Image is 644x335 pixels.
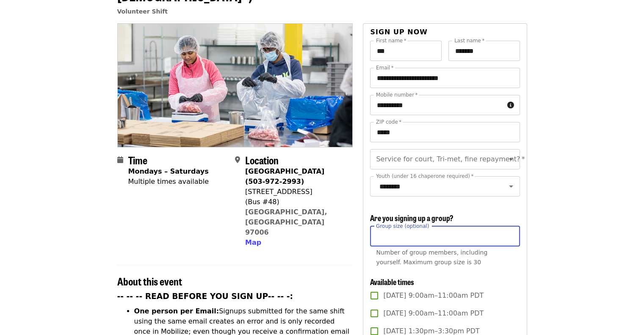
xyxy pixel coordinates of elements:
[245,238,261,248] button: Map
[128,177,209,187] div: Multiple times available
[376,38,406,43] label: First name
[376,119,401,125] label: ZIP code
[117,8,168,15] a: Volunteer Shift
[235,156,240,164] i: map-marker-alt icon
[383,291,484,301] span: [DATE] 9:00am–11:00am PDT
[376,65,394,70] label: Email
[376,223,429,229] span: Group size (optional)
[128,152,147,167] span: Time
[376,174,473,179] label: Youth (under 16 chaperone required)
[370,95,503,115] input: Mobile number
[117,156,123,164] i: calendar icon
[370,41,442,61] input: First name
[117,292,293,301] strong: -- -- -- READ BEFORE YOU SIGN UP-- -- -:
[245,152,279,167] span: Location
[505,180,517,192] button: Open
[117,274,182,288] span: About this event
[370,212,453,223] span: Are you signing up a group?
[448,41,520,61] input: Last name
[245,197,346,207] div: (Bus #48)
[134,307,219,315] strong: One person per Email:
[245,208,327,236] a: [GEOGRAPHIC_DATA], [GEOGRAPHIC_DATA] 97006
[245,238,261,246] span: Map
[245,187,346,197] div: [STREET_ADDRESS]
[370,68,520,88] input: Email
[454,38,484,43] label: Last name
[505,153,517,165] button: Open
[370,276,414,287] span: Available times
[245,167,324,185] strong: [GEOGRAPHIC_DATA] (503-972-2993)
[370,226,520,246] input: [object Object]
[376,92,417,97] label: Mobile number
[128,167,209,175] strong: Mondays – Saturdays
[118,24,353,147] img: Oct/Nov/Dec - Beaverton: Repack/Sort (age 10+) organized by Oregon Food Bank
[507,101,514,109] i: circle-info icon
[370,122,520,142] input: ZIP code
[376,249,487,266] span: Number of group members, including yourself. Maximum group size is 30
[370,28,428,36] span: Sign up now
[383,308,484,318] span: [DATE] 9:00am–11:00am PDT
